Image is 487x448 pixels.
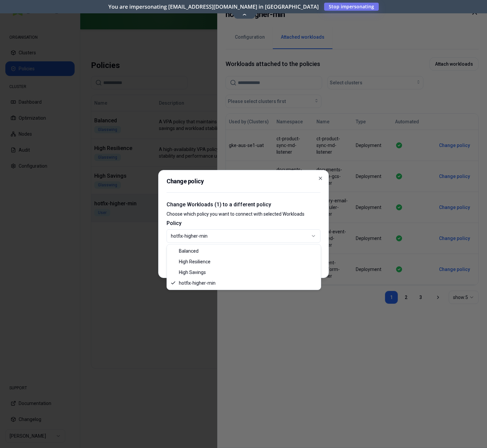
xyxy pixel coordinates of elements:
span: High Savings [179,269,206,276]
div: hotfix-higher-min [168,278,319,288]
span: Balanced [179,248,199,254]
div: High Resilience [168,256,319,267]
span: High Resilience [179,258,211,265]
div: Balanced [168,246,319,256]
div: High Savings [168,267,319,278]
span: hotfix-higher-min [179,280,216,286]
